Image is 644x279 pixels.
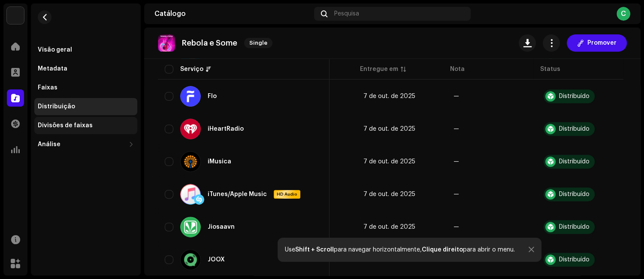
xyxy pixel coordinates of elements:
span: 7 de out. de 2025 [363,159,415,165]
span: 7 de out. de 2025 [363,191,415,197]
re-a-table-badge: — [454,224,459,230]
re-a-table-badge: — [454,93,459,99]
p: Rebola e Some [182,39,237,48]
div: Distribuído [559,159,590,165]
div: Distribuído [559,126,590,132]
span: Single [244,38,272,48]
div: iTunes/Apple Music [208,191,267,197]
re-m-nav-item: Metadata [34,60,137,77]
span: 7 de out. de 2025 [363,93,415,99]
div: C [617,7,630,21]
re-m-nav-item: Faixas [34,79,137,96]
div: Distribuído [559,191,590,197]
div: Jiosaavn [208,224,235,230]
re-m-nav-dropdown: Análise [34,136,137,153]
div: Catálogo [154,10,311,17]
re-a-table-badge: — [454,126,459,132]
re-m-nav-item: Divisões de faixas [34,117,137,134]
span: Promover [587,34,617,52]
div: JOOX [208,257,225,263]
re-a-table-badge: — [454,191,459,197]
img: 8570ccf7-64aa-46bf-9f70-61ee3b8451d8 [7,7,24,24]
div: Metadata [38,65,67,72]
re-m-nav-item: Distribuição [34,98,137,115]
re-a-table-badge: — [454,159,459,165]
div: iHeartRadio [208,126,244,132]
div: Visão geral [38,46,72,53]
div: Distribuição [38,103,75,110]
div: Distribuído [559,257,590,263]
img: fc1f5f61-f136-4d7c-8870-cde2ea6b7d2c [158,34,175,52]
span: 7 de out. de 2025 [363,224,415,230]
div: Flo [208,93,217,99]
div: Serviço [180,65,203,74]
div: Entregue em [360,65,398,74]
re-m-nav-item: Visão geral [34,41,137,58]
div: Faixas [38,84,57,91]
span: HD Audio [275,191,299,197]
span: 7 de out. de 2025 [363,126,415,132]
div: Divisões de faixas [38,122,93,129]
strong: Shift + Scroll [295,247,334,253]
div: Use para navegar horizontalmente, para abrir o menu. [285,246,515,253]
div: Distribuído [559,224,590,230]
button: Promover [567,34,627,52]
div: Distribuído [559,93,590,99]
div: Análise [38,141,60,148]
span: Pesquisa [334,10,359,17]
strong: Clique direito [422,247,463,253]
div: iMusica [208,159,231,165]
